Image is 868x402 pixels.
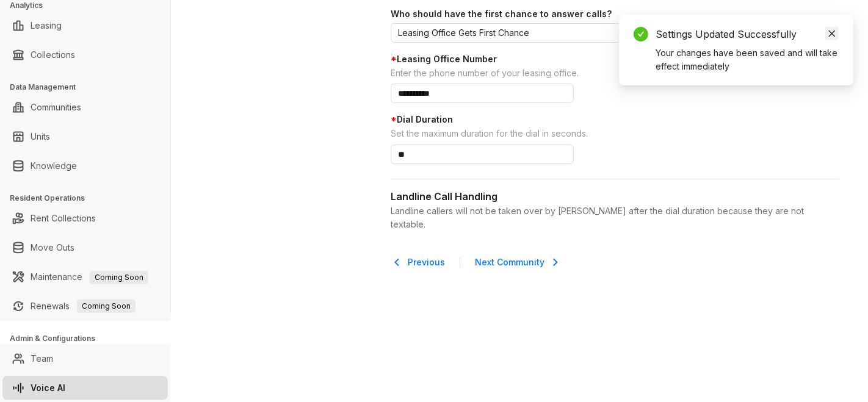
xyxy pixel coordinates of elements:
li: Leasing [2,13,168,38]
a: Leasing [31,13,62,38]
div: Leasing Office Number [391,52,839,66]
div: Enter the phone number of your leasing office. [391,67,839,82]
div: Landline callers will not be taken over by [PERSON_NAME] after the dial duration because they are... [391,204,839,231]
span: Leasing Office Gets First Chance [398,24,627,42]
div: Who should have the first chance to answer calls? [391,7,839,21]
a: Communities [31,95,81,120]
div: Previous [391,256,445,269]
li: Communities [2,95,168,120]
li: Voice AI [2,376,168,400]
span: close [828,29,836,38]
a: RenewalsComing Soon [31,294,136,318]
a: Collections [31,43,75,67]
li: Rent Collections [2,206,168,231]
li: Units [2,124,168,149]
div: Landline Call Handling [391,189,839,204]
a: Rent Collections [31,206,96,231]
div: Next Community [475,256,562,269]
span: check-circle [634,27,648,41]
div: Dial Duration [391,113,839,126]
a: Units [31,124,50,149]
span: Coming Soon [77,300,136,313]
li: Team [2,346,168,371]
a: Voice AI [31,376,65,400]
a: Knowledge [31,154,77,178]
h3: Admin & Configurations [10,333,170,344]
div: Set the maximum duration for the dial in seconds. [391,127,839,142]
li: Knowledge [2,154,168,178]
a: Move Outs [31,235,74,260]
div: Settings Updated Successfully [656,27,839,41]
span: Coming Soon [90,271,148,284]
h3: Data Management [10,82,170,93]
a: Close [825,27,839,40]
li: Collections [2,43,168,67]
h3: Resident Operations [10,193,170,204]
div: Your changes have been saved and will take effect immediately [656,46,839,73]
li: Move Outs [2,235,168,260]
a: Team [31,346,53,371]
li: Maintenance [2,265,168,289]
li: Renewals [2,294,168,318]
